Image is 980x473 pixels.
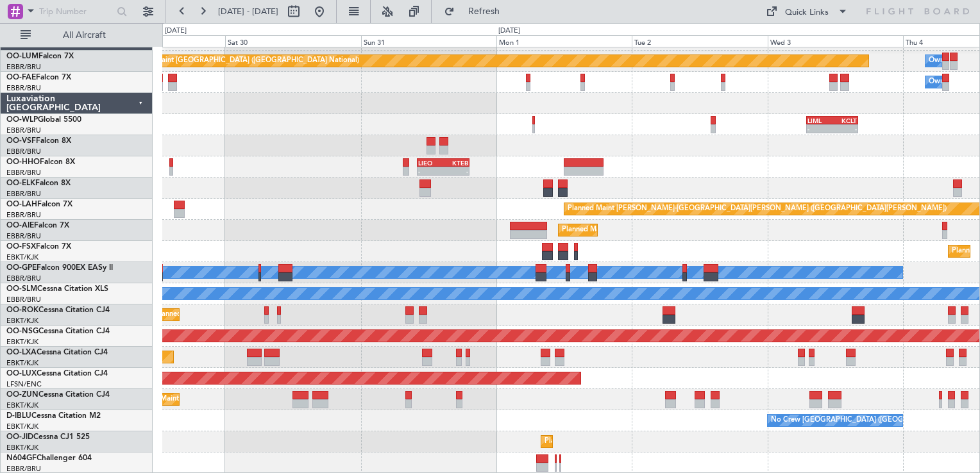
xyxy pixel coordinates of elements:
[6,137,36,145] span: OO-VSF
[6,328,110,335] a: OO-NSGCessna Citation CJ4
[6,285,37,293] span: OO-SLM
[6,62,41,72] a: EBBR/BRU
[361,35,496,47] div: Sun 31
[6,328,38,335] span: OO-NSG
[6,349,37,356] span: OO-LXA
[6,222,34,229] span: OO-AIE
[6,201,72,208] a: OO-LAHFalcon 7X
[6,243,71,251] a: OO-FSXFalcon 7X
[768,35,903,47] div: Wed 3
[6,349,108,356] a: OO-LXACessna Citation CJ4
[6,370,37,378] span: OO-LUX
[6,53,38,60] span: OO-LUM
[6,222,69,229] a: OO-AIEFalcon 7X
[6,147,41,156] a: EBBR/BRU
[6,116,38,124] span: OO-WLP
[418,167,443,175] div: -
[6,158,40,166] span: OO-HHO
[6,422,38,431] a: EBKT/KJK
[759,1,854,22] button: Quick Links
[6,391,110,399] a: OO-ZUNCessna Citation CJ4
[225,35,360,47] div: Sat 30
[6,179,71,187] a: OO-ELKFalcon 8X
[6,379,42,389] a: LFSN/ENC
[6,137,71,145] a: OO-VSFFalcon 8X
[457,7,511,16] span: Refresh
[6,253,38,262] a: EBKT/KJK
[6,433,90,441] a: OO-JIDCessna CJ1 525
[6,454,37,462] span: N604GF
[6,401,38,410] a: EBKT/KJK
[6,243,36,251] span: OO-FSX
[6,412,31,420] span: D-IBLU
[6,116,81,124] a: OO-WLPGlobal 5500
[6,285,108,293] a: OO-SLMCessna Citation XLS
[165,26,187,37] div: [DATE]
[6,337,38,347] a: EBKT/KJK
[6,74,36,81] span: OO-FAE
[6,274,41,283] a: EBBR/BRU
[6,412,101,420] a: D-IBLUCessna Citation M2
[14,25,139,46] button: All Aircraft
[6,433,33,441] span: OO-JID
[6,391,38,399] span: OO-ZUN
[6,53,74,60] a: OO-LUMFalcon 7X
[6,126,41,135] a: EBBR/BRU
[6,201,37,208] span: OO-LAH
[498,26,520,37] div: [DATE]
[39,2,113,21] input: Trip Number
[443,159,468,167] div: KTEB
[438,1,515,22] button: Refresh
[785,6,829,19] div: Quick Links
[562,220,764,240] div: Planned Maint [GEOGRAPHIC_DATA] ([GEOGRAPHIC_DATA])
[218,6,278,17] span: [DATE] - [DATE]
[33,31,135,40] span: All Aircraft
[6,83,41,93] a: EBBR/BRU
[807,125,832,133] div: -
[6,370,108,378] a: OO-LUXCessna Citation CJ4
[6,74,71,81] a: OO-FAEFalcon 7X
[807,117,832,124] div: LIML
[6,264,37,272] span: OO-GPE
[545,432,694,451] div: Planned Maint Kortrijk-[GEOGRAPHIC_DATA]
[832,117,857,124] div: KCLT
[443,167,468,175] div: -
[6,210,41,220] a: EBBR/BRU
[6,158,75,166] a: OO-HHOFalcon 8X
[6,306,38,314] span: OO-ROK
[6,168,41,178] a: EBBR/BRU
[6,231,41,241] a: EBBR/BRU
[568,199,947,219] div: Planned Maint [PERSON_NAME]-[GEOGRAPHIC_DATA][PERSON_NAME] ([GEOGRAPHIC_DATA][PERSON_NAME])
[632,35,767,47] div: Tue 2
[127,51,359,71] div: Planned Maint [GEOGRAPHIC_DATA] ([GEOGRAPHIC_DATA] National)
[6,316,38,326] a: EBKT/KJK
[6,189,41,199] a: EBBR/BRU
[6,454,92,462] a: N604GFChallenger 604
[832,125,857,133] div: -
[6,306,110,314] a: OO-ROKCessna Citation CJ4
[418,159,443,167] div: LIEO
[6,264,113,272] a: OO-GPEFalcon 900EX EASy II
[6,295,41,304] a: EBBR/BRU
[496,35,632,47] div: Mon 1
[6,179,35,187] span: OO-ELK
[6,358,38,368] a: EBKT/KJK
[6,443,38,452] a: EBKT/KJK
